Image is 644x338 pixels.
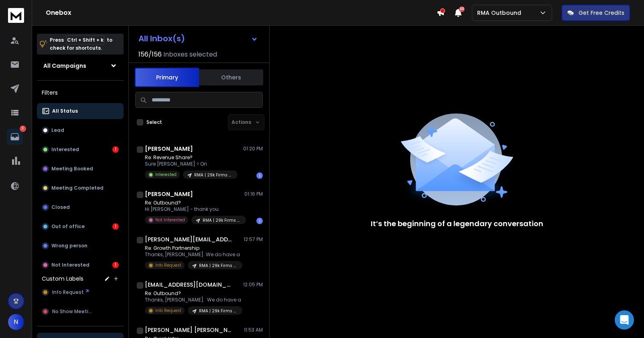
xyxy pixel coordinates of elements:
p: Re: Outbound? [145,290,241,297]
span: Ctrl + Shift + k [66,35,105,45]
p: RMA | 29k Firms (General Team Info) [203,217,241,223]
p: Get Free Credits [579,9,624,17]
p: RMA Outbound [477,9,524,17]
p: RMA | 29k Firms (General Team Info) [199,308,238,314]
div: Open Intercom Messenger [615,310,634,330]
div: 1 [112,262,119,268]
p: Info Request [155,262,181,268]
p: 01:20 PM [243,146,263,152]
button: Interested1 [37,142,124,158]
button: No Show Meeting [37,304,124,320]
p: Closed [51,204,70,210]
span: 50 [459,6,465,12]
a: 3 [7,129,23,145]
span: Info Request [52,289,84,295]
h1: [PERSON_NAME] [145,145,193,153]
button: All Status [37,103,124,119]
p: Press to check for shortcuts. [50,36,112,52]
div: 1 [256,218,263,224]
p: Sure [PERSON_NAME] > On [145,161,238,167]
p: Hi [PERSON_NAME] - thank you [145,206,241,213]
p: Thanks, [PERSON_NAME]. We do have a [145,251,241,258]
p: Interested [51,146,79,153]
p: Meeting Completed [51,185,104,191]
span: No Show Meeting [52,308,94,315]
button: Others [199,69,263,86]
p: Wrong person [51,243,87,249]
p: Meeting Booked [51,166,93,172]
button: Get Free Credits [562,5,630,21]
p: All Status [52,108,78,114]
p: Info Request [155,308,181,314]
button: Info Request [37,284,124,300]
h1: Onebox [46,8,437,18]
p: Not Interested [51,262,89,268]
p: Thanks, [PERSON_NAME]. We do have a [145,297,241,303]
img: logo [8,8,24,23]
button: Wrong person [37,238,124,254]
p: Interested [155,172,177,178]
button: Primary [135,68,199,87]
button: Meeting Booked [37,161,124,177]
label: Select [146,119,162,125]
p: 12:57 PM [244,236,263,243]
p: Lead [51,127,64,134]
p: Not Interested [155,217,185,223]
h1: All Campaigns [43,62,86,70]
button: All Inbox(s) [132,30,264,47]
button: All Campaigns [37,58,124,74]
button: N [8,314,24,330]
span: 156 / 156 [138,50,162,59]
p: RMA | 29k Firms (General Team Info) [194,172,233,178]
h1: [PERSON_NAME] [145,190,193,198]
h1: All Inbox(s) [138,34,185,43]
p: Re: Outbound? [145,200,241,206]
h1: [EMAIL_ADDRESS][DOMAIN_NAME] [145,281,233,289]
h1: [PERSON_NAME] [PERSON_NAME] [145,326,233,334]
p: RMA | 29k Firms (General Team Info) [199,263,238,269]
h3: Filters [37,87,124,98]
button: Closed [37,199,124,215]
h3: Custom Labels [42,275,83,283]
button: Meeting Completed [37,180,124,196]
h3: Inboxes selected [163,50,217,59]
p: 3 [20,125,26,132]
p: 01:16 PM [244,191,263,197]
div: 1 [256,172,263,179]
button: Not Interested1 [37,257,124,273]
button: Lead [37,122,124,138]
p: Out of office [51,223,85,230]
div: 1 [112,146,119,153]
p: 11:53 AM [244,327,263,333]
button: Out of office1 [37,219,124,235]
p: Re: Revenue Share? [145,154,238,161]
h1: [PERSON_NAME][EMAIL_ADDRESS][DOMAIN_NAME] [145,235,233,243]
p: 12:05 PM [243,281,263,288]
div: 1 [112,223,119,230]
p: Re: Growth Partnership [145,245,241,251]
p: It’s the beginning of a legendary conversation [371,218,543,229]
